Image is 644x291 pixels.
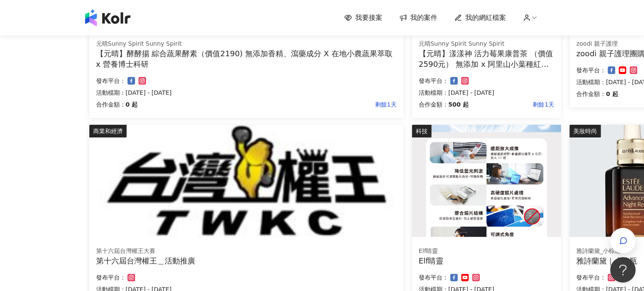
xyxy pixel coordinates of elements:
[96,48,397,69] div: 【元晴】酵酵揚 綜合蔬果酵素（價值2190) 無添加香精、瀉藥成分 X 在地小農蔬果萃取 x 營養博士科研
[576,272,606,283] p: 發布平台：
[469,99,554,110] p: 剩餘1天
[576,89,606,99] p: 合作金額：
[344,13,382,22] a: 我要接案
[419,272,448,283] p: 發布平台：
[576,65,606,75] p: 發布平台：
[85,9,130,26] img: logo
[96,76,126,86] p: 發布平台：
[96,88,397,98] p: 活動檔期：[DATE] - [DATE]
[419,255,554,266] div: Elf睛靈
[610,257,636,283] iframe: Help Scout Beacon - Open
[419,247,554,255] div: Elf睛靈
[454,13,506,22] a: 我的網紅檔案
[89,125,127,137] div: 商業和經濟
[412,125,561,237] img: Elf睛靈
[606,89,618,99] p: 0 起
[410,13,437,22] span: 我的案件
[355,13,382,22] span: 我要接案
[569,125,601,137] div: 美妝時尚
[96,247,397,255] div: 第十六屆台灣權王大賽
[89,125,404,237] img: 第十六屆台灣權王
[419,88,554,98] p: 活動檔期：[DATE] - [DATE]
[96,272,126,283] p: 發布平台：
[138,99,396,110] p: 剩餘1天
[96,99,126,110] p: 合作金額：
[419,40,554,48] div: 元晴Sunny Spirit Sunny Spirit
[126,99,138,110] p: 0 起
[419,99,448,110] p: 合作金額：
[412,125,431,137] div: 科技
[96,40,397,48] div: 元晴Sunny Spirit Sunny Spirit
[465,13,506,22] span: 我的網紅檔案
[399,13,437,22] a: 我的案件
[419,48,554,69] div: 【元晴】漾漾神 活力莓果康普茶 （價值2590元） 無添加 x 阿里山小葉種紅茶 x 多國專利原料 x 營養博士科研
[448,99,469,110] p: 500 起
[96,255,397,266] div: 第十六屆台灣權王＿活動推廣
[419,76,448,86] p: 發布平台：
